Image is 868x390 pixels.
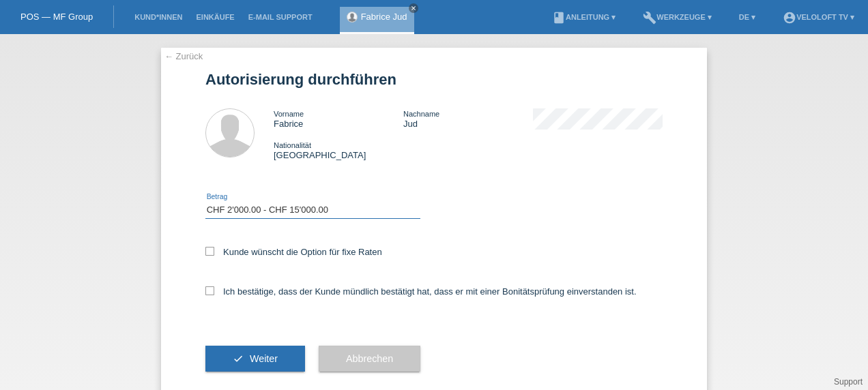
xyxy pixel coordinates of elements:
i: build [643,11,656,25]
span: Vorname [274,110,304,118]
div: [GEOGRAPHIC_DATA] [274,140,403,160]
h1: Autorisierung durchführen [205,71,663,88]
a: close [409,3,418,13]
a: ← Zurück [164,51,203,61]
i: close [410,5,417,12]
label: Kunde wünscht die Option für fixe Raten [205,247,382,257]
a: E-Mail Support [242,13,319,21]
a: Einkäufe [189,13,241,21]
a: buildWerkzeuge ▾ [636,13,719,21]
a: account_circleVeloLoft TV ▾ [776,13,861,21]
button: check Weiter [205,346,305,372]
a: POS — MF Group [20,12,93,22]
span: Nachname [403,110,439,118]
button: Abbrechen [319,346,420,372]
span: Weiter [250,353,278,364]
span: Nationalität [274,141,311,149]
a: Support [834,377,863,387]
label: Ich bestätige, dass der Kunde mündlich bestätigt hat, dass er mit einer Bonitätsprüfung einversta... [205,286,637,297]
i: book [552,11,566,25]
a: Fabrice Jud [361,12,407,22]
i: check [233,353,244,364]
span: Abbrechen [346,353,393,364]
a: Kund*innen [128,13,189,21]
div: Fabrice [274,108,403,129]
i: account_circle [783,11,796,25]
div: Jud [403,108,533,129]
a: DE ▾ [732,13,762,21]
a: bookAnleitung ▾ [545,13,622,21]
